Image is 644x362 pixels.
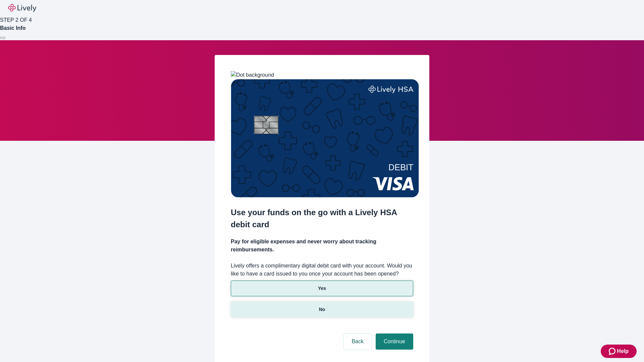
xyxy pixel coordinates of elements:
[617,347,629,355] span: Help
[601,345,637,358] button: Zendesk support iconHelp
[231,302,413,317] button: No
[231,238,413,254] h4: Pay for eligible expenses and never worry about tracking reimbursements.
[343,334,372,350] button: Back
[319,306,325,313] p: No
[231,71,274,79] img: Dot background
[8,4,36,12] img: Lively
[318,285,326,292] p: Yes
[231,262,413,278] label: Lively offers a complimentary digital debit card with your account. Would you like to have a card...
[609,347,617,355] svg: Zendesk support icon
[231,79,419,197] img: Debit card
[231,206,413,231] h2: Use your funds on the go with a Lively HSA debit card
[376,334,413,350] button: Continue
[231,281,413,296] button: Yes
